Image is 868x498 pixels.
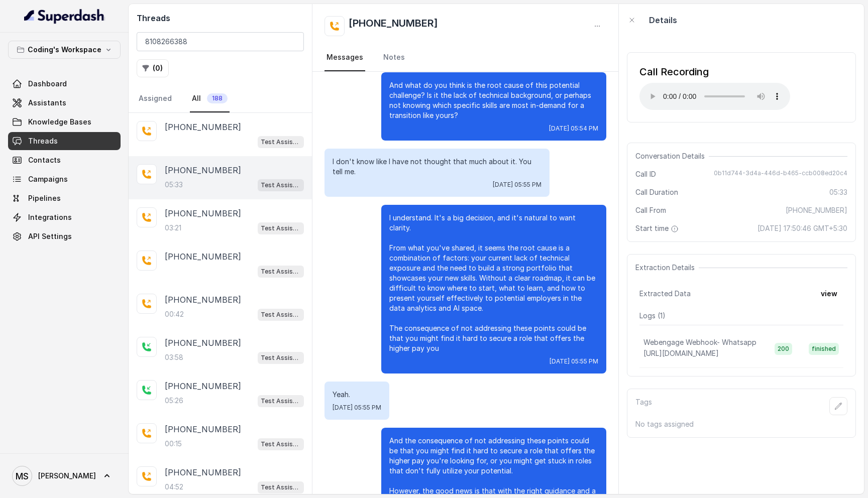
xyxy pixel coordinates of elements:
[649,14,677,26] p: Details
[635,205,666,215] span: Call From
[165,309,184,319] p: 00:42
[714,169,847,179] span: 0b11d744-3d4a-446d-b465-ccb008ed20c4
[38,471,96,481] span: [PERSON_NAME]
[786,205,847,215] span: [PHONE_NUMBER]
[261,353,301,363] p: Test Assistant- 2
[8,132,121,150] a: Threads
[8,208,121,226] a: Integrations
[261,310,301,320] p: Test Assistant- 2
[8,189,121,207] a: Pipelines
[28,117,91,127] span: Knowledge Bases
[389,80,598,120] p: And what do you think is the root cause of this potential challenge? Is it the lack of technical ...
[165,396,183,406] p: 05:26
[28,98,66,108] span: Assistants
[190,85,230,112] a: All188
[165,223,181,233] p: 03:21
[28,174,68,184] span: Campaigns
[261,223,301,233] p: Test Assistant- 2
[635,223,681,233] span: Start time
[261,137,301,147] p: Test Assistant-3
[28,79,67,89] span: Dashboard
[165,337,241,349] p: [PHONE_NUMBER]
[8,75,121,93] a: Dashboard
[137,59,169,77] button: (0)
[643,337,756,347] p: Webengage Webhook- Whatsapp
[137,85,174,112] a: Assigned
[333,404,381,412] span: [DATE] 05:55 PM
[165,352,183,362] p: 03:58
[333,390,381,400] p: Yeah.
[137,32,304,51] input: Search by Call ID or Phone Number
[261,396,301,406] p: Test Assistant- 2
[28,155,61,165] span: Contacts
[549,125,598,133] span: [DATE] 05:54 PM
[809,343,839,355] span: finished
[8,41,121,59] button: Coding's Workspace
[28,193,61,203] span: Pipelines
[8,94,121,112] a: Assistants
[28,212,72,222] span: Integrations
[324,44,606,71] nav: Tabs
[8,462,121,490] a: [PERSON_NAME]
[165,423,241,435] p: [PHONE_NUMBER]
[775,343,792,355] span: 200
[137,85,304,112] nav: Tabs
[635,169,656,179] span: Call ID
[261,482,301,492] p: Test Assistant- 2
[28,231,72,241] span: API Settings
[16,471,29,481] text: MS
[349,16,438,36] h2: [PHONE_NUMBER]
[493,181,541,189] span: [DATE] 05:55 PM
[381,44,407,71] a: Notes
[165,207,241,219] p: [PHONE_NUMBER]
[8,227,121,245] a: API Settings
[635,151,709,161] span: Conversation Details
[207,93,228,103] span: 188
[8,170,121,188] a: Campaigns
[137,12,304,24] h2: Threads
[261,267,301,277] p: Test Assistant- 2
[165,164,241,176] p: [PHONE_NUMBER]
[639,289,691,299] span: Extracted Data
[815,285,843,303] button: view
[261,180,301,190] p: Test Assistant- 2
[635,419,847,429] p: No tags assigned
[28,136,58,146] span: Threads
[635,397,652,415] p: Tags
[757,223,847,233] span: [DATE] 17:50:46 GMT+5:30
[639,65,790,79] div: Call Recording
[165,251,241,263] p: [PHONE_NUMBER]
[261,439,301,449] p: Test Assistant- 2
[639,83,790,110] audio: Your browser does not support the audio element.
[24,8,105,24] img: light.svg
[324,44,365,71] a: Messages
[643,349,719,357] span: [URL][DOMAIN_NAME]
[165,380,241,392] p: [PHONE_NUMBER]
[829,187,847,197] span: 05:33
[635,263,699,273] span: Extraction Details
[165,121,241,133] p: [PHONE_NUMBER]
[165,466,241,478] p: [PHONE_NUMBER]
[8,151,121,169] a: Contacts
[8,113,121,131] a: Knowledge Bases
[389,213,598,353] p: I understand. It's a big decision, and it's natural to want clarity. From what you've shared, it ...
[333,157,541,177] p: I don't know like I have not thought that much about it. You tell me.
[550,357,598,365] span: [DATE] 05:55 PM
[165,180,183,190] p: 05:33
[28,44,101,56] p: Coding's Workspace
[635,187,678,197] span: Call Duration
[639,311,843,321] p: Logs ( 1 )
[165,439,182,449] p: 00:15
[165,294,241,306] p: [PHONE_NUMBER]
[165,482,183,492] p: 04:52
